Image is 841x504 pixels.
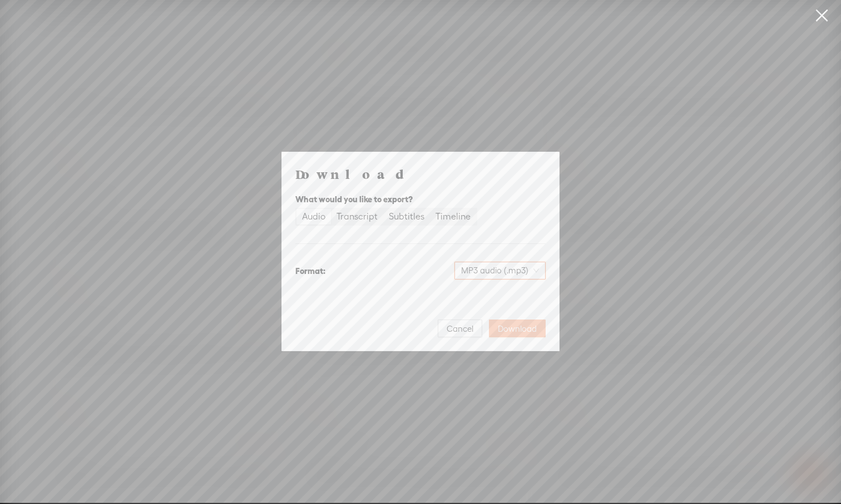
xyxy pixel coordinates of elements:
[438,320,482,337] button: Cancel
[436,209,471,224] div: Timeline
[498,323,537,335] span: Download
[295,166,546,182] h4: Download
[302,209,325,224] div: Audio
[447,323,473,335] span: Cancel
[295,265,325,278] div: Format:
[489,320,546,337] button: Download
[389,209,424,224] div: Subtitles
[461,262,539,279] span: MP3 audio (.mp3)
[337,209,378,224] div: Transcript
[295,208,477,226] div: segmented control
[295,193,546,206] div: What would you like to export?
